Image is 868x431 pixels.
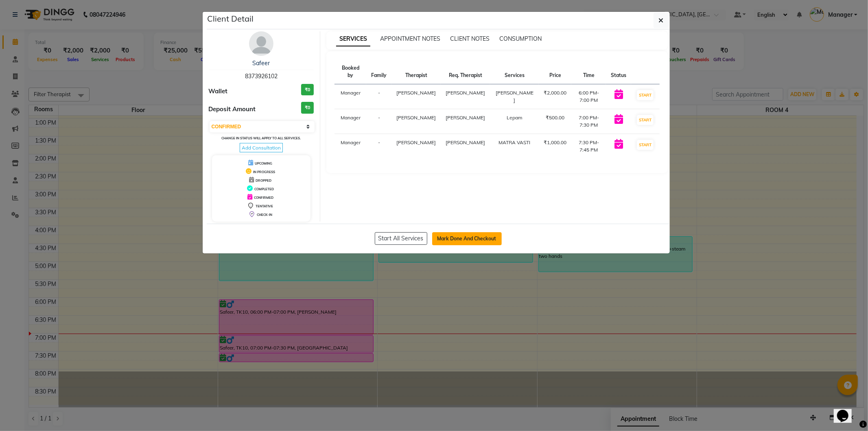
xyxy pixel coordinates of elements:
[335,109,366,134] td: Manager
[446,90,485,96] span: [PERSON_NAME]
[208,13,254,25] h5: Client Detail
[539,59,571,84] th: Price
[366,84,391,109] td: -
[396,90,436,96] span: [PERSON_NAME]
[240,143,283,152] span: Add Consultation
[255,161,272,165] span: UPCOMING
[495,139,534,146] div: MATRA VASTI
[432,232,502,245] button: Mark Done And Checkout
[396,139,436,145] span: [PERSON_NAME]
[495,89,534,104] div: [PERSON_NAME]
[571,84,606,109] td: 6:00 PM-7:00 PM
[254,196,273,200] span: CONFIRMED
[366,134,391,159] td: -
[301,102,314,114] h3: ₹0
[637,90,654,100] button: START
[571,134,606,159] td: 7:30 PM-7:45 PM
[606,59,631,84] th: Status
[335,134,366,159] td: Manager
[301,84,314,96] h3: ₹0
[637,115,654,125] button: START
[499,35,542,42] span: CONSUMPTION
[249,31,273,56] img: avatar
[335,59,366,84] th: Booked by
[544,114,566,121] div: ₹500.00
[366,59,391,84] th: Family
[571,109,606,134] td: 7:00 PM-7:30 PM
[544,89,566,97] div: ₹2,000.00
[834,398,860,423] iframe: chat widget
[252,59,270,67] a: Safeer
[441,59,490,84] th: Req. Therapist
[245,73,278,80] span: 8373926102
[336,32,370,46] span: SERVICES
[495,114,534,121] div: Lepam
[446,114,485,121] span: [PERSON_NAME]
[544,139,566,146] div: ₹1,000.00
[257,213,272,217] span: CHECK-IN
[571,59,606,84] th: Time
[391,59,441,84] th: Therapist
[637,140,654,150] button: START
[396,114,436,121] span: [PERSON_NAME]
[256,178,271,183] span: DROPPED
[209,105,256,114] span: Deposit Amount
[253,170,275,174] span: IN PROGRESS
[446,139,485,145] span: [PERSON_NAME]
[256,204,273,208] span: TENTATIVE
[366,109,391,134] td: -
[209,87,228,96] span: Wallet
[375,232,427,245] button: Start All Services
[490,59,539,84] th: Services
[254,187,274,191] span: COMPLETED
[221,136,301,140] small: Change in status will apply to all services.
[450,35,490,42] span: CLIENT NOTES
[335,84,366,109] td: Manager
[380,35,440,42] span: APPOINTMENT NOTES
